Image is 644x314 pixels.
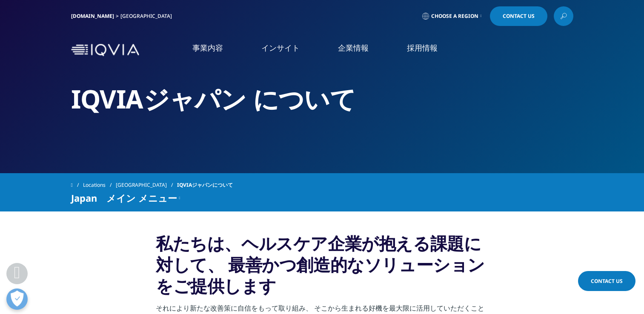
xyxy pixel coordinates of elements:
h2: IQVIAジャパン について [71,83,573,115]
span: Contact Us [591,277,623,285]
a: 事業内容 [192,43,223,53]
nav: Primary [143,30,573,70]
span: Choose a Region [431,13,478,20]
div: [GEOGRAPHIC_DATA] [120,13,175,20]
a: [DOMAIN_NAME] [71,12,114,20]
a: [GEOGRAPHIC_DATA] [116,177,177,193]
a: Contact Us [578,271,635,291]
a: インサイト [261,43,300,53]
a: 企業情報 [338,43,369,53]
span: Japan メイン メニュー [71,193,177,203]
span: Contact Us [503,14,535,19]
a: 採用情報 [407,43,438,53]
a: Contact Us [490,6,547,26]
a: Locations [83,177,116,193]
button: 優先設定センターを開く [6,288,28,310]
span: IQVIAジャパンについて [177,177,233,193]
h3: 私たちは、ヘルスケア企業が抱える課題に対して、 最善かつ創造的なソリューションをご提供します [156,233,488,303]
